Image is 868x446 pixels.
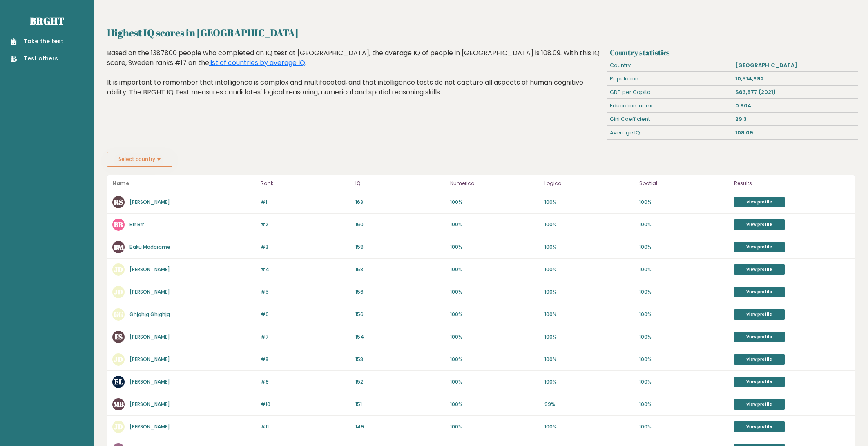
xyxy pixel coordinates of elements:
text: GG [114,310,123,319]
p: 156 [355,311,445,318]
a: Take the test [11,37,63,46]
p: 100% [450,243,540,251]
div: 10,514,692 [732,72,858,85]
text: FS [115,332,123,341]
p: 99% [544,401,634,408]
div: $63,877 (2021) [732,86,858,99]
p: 100% [544,243,634,251]
a: View profile [734,309,785,320]
a: [PERSON_NAME] [129,198,170,205]
p: 100% [639,266,729,273]
h3: Country statistics [610,48,855,57]
div: Average IQ [607,126,732,139]
p: #10 [261,401,350,408]
p: 100% [639,311,729,318]
div: Country [607,59,732,72]
p: #2 [261,221,350,228]
text: JD [114,265,123,274]
div: 0.904 [732,99,858,112]
p: 156 [355,288,445,296]
p: 149 [355,423,445,430]
p: Numerical [450,178,540,188]
p: 100% [544,423,634,430]
h2: Highest IQ scores in [GEOGRAPHIC_DATA] [107,25,855,40]
a: View profile [734,354,785,365]
a: Baku Madarame [129,243,170,250]
p: 163 [355,198,445,206]
p: #1 [261,198,350,206]
div: Population [607,72,732,85]
p: 100% [450,356,540,363]
a: [PERSON_NAME] [129,288,170,295]
p: Results [734,178,850,188]
p: Logical [544,178,634,188]
p: 153 [355,356,445,363]
div: GDP per Capita [607,86,732,99]
p: #8 [261,356,350,363]
a: [PERSON_NAME] [129,356,170,363]
div: Gini Coefficient [607,113,732,126]
p: 100% [450,266,540,273]
text: EL [114,377,123,386]
button: Select country [107,152,172,167]
p: 100% [544,221,634,228]
a: View profile [734,264,785,275]
p: #6 [261,311,350,318]
p: 100% [450,311,540,318]
p: 100% [639,243,729,251]
a: View profile [734,377,785,387]
a: View profile [734,197,785,207]
a: Ghjghjg Ghjghjg [129,311,170,318]
a: View profile [734,421,785,432]
text: BM [114,242,124,252]
p: 100% [639,198,729,206]
a: [PERSON_NAME] [129,266,170,273]
p: 100% [544,198,634,206]
p: 100% [450,423,540,430]
p: 100% [450,198,540,206]
p: 100% [450,288,540,296]
p: #3 [261,243,350,251]
a: View profile [734,219,785,230]
p: 100% [544,266,634,273]
div: Based on the 1387800 people who completed an IQ test at [GEOGRAPHIC_DATA], the average IQ of peop... [107,48,604,109]
div: [GEOGRAPHIC_DATA] [732,59,858,72]
a: Brght [30,14,64,27]
b: Name [112,180,129,187]
p: #4 [261,266,350,273]
p: 100% [639,221,729,228]
p: #7 [261,333,350,341]
p: 158 [355,266,445,273]
div: 108.09 [732,126,858,139]
p: Rank [261,178,350,188]
text: RS [114,197,123,207]
p: 100% [639,288,729,296]
p: 100% [639,378,729,386]
a: [PERSON_NAME] [129,333,170,340]
p: 100% [450,221,540,228]
p: 100% [450,401,540,408]
p: 100% [544,378,634,386]
text: JD [114,287,123,297]
p: 100% [639,401,729,408]
div: Education Index [607,99,732,112]
text: MB [114,399,124,409]
p: #5 [261,288,350,296]
p: 151 [355,401,445,408]
p: Spatial [639,178,729,188]
a: View profile [734,287,785,297]
a: Brr Brr [129,221,144,228]
text: JD [114,422,123,431]
p: 160 [355,221,445,228]
p: 100% [544,288,634,296]
p: 100% [639,356,729,363]
a: list of countries by average IQ [209,58,305,67]
p: 100% [450,333,540,341]
p: #11 [261,423,350,430]
a: [PERSON_NAME] [129,378,170,385]
a: View profile [734,242,785,252]
p: 100% [544,333,634,341]
p: 152 [355,378,445,386]
a: View profile [734,399,785,410]
p: 100% [639,333,729,341]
